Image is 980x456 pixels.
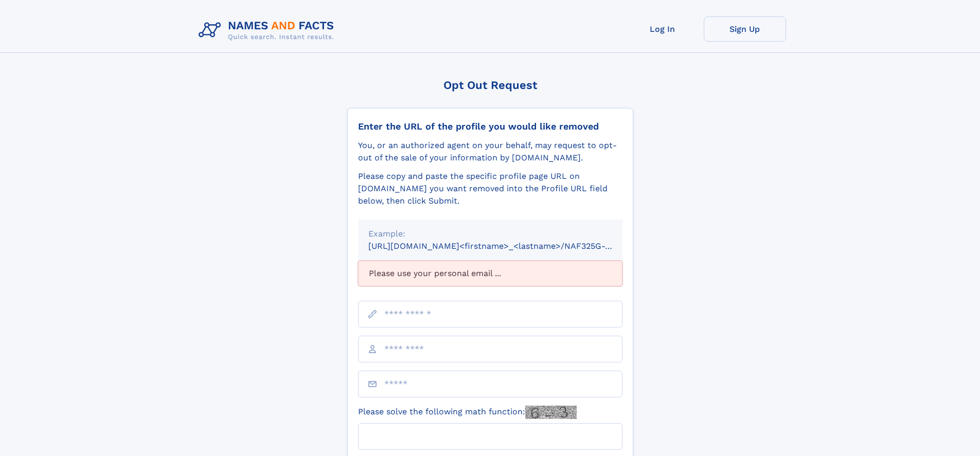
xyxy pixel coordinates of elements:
label: Please solve the following math function: [358,406,577,419]
div: Please use your personal email ... [358,261,622,286]
div: Please copy and paste the specific profile page URL on [DOMAIN_NAME] you want removed into the Pr... [358,170,622,207]
small: [URL][DOMAIN_NAME]<firstname>_<lastname>/NAF325G-xxxxxxxx [368,241,642,251]
div: Example: [368,228,612,240]
div: You, or an authorized agent on your behalf, may request to opt-out of the sale of your informatio... [358,139,622,164]
a: Log In [621,16,704,42]
a: Sign Up [704,16,786,42]
img: Logo Names and Facts [194,16,343,44]
div: Opt Out Request [347,79,633,92]
div: Enter the URL of the profile you would like removed [358,121,622,132]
